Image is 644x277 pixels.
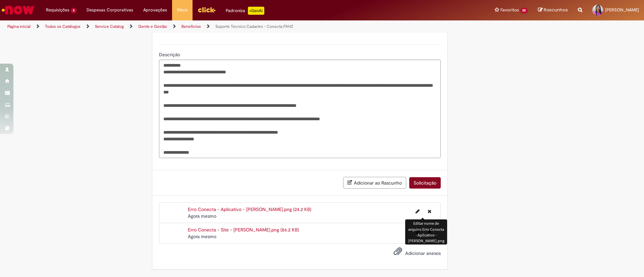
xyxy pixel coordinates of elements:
[188,227,299,233] a: Erro Conecta - Site - [PERSON_NAME].png (86.2 KB)
[188,206,311,212] a: Erro Conecta - Aplicativo - [PERSON_NAME].png (24.2 KB)
[95,24,124,29] a: Service Catalog
[248,7,264,15] p: +GenAi
[159,52,181,58] span: Descrição
[392,245,404,261] button: Adicionar anexos
[177,7,187,13] span: More
[7,24,31,29] a: Página inicial
[520,8,528,13] span: 20
[198,5,216,15] img: click_logo_yellow_360x200.png
[405,219,447,245] div: Editar nome de arquivo Erro Conecta - Aplicativo - [PERSON_NAME].png
[87,7,133,13] span: Despesas Corporativas
[412,206,424,217] button: Editar nome de arquivo Erro Conecta - Aplicativo - Shirley.png
[424,206,435,217] button: Excluir Erro Conecta - Aplicativo - Shirley.png
[71,8,76,13] span: 4
[409,177,441,189] button: Solicitação
[544,7,568,13] span: Rascunhos
[605,7,639,13] span: [PERSON_NAME]
[226,7,264,15] div: Padroniza
[500,7,519,13] span: Favoritos
[138,24,167,29] a: Gente e Gestão
[143,7,167,13] span: Aprovações
[343,177,406,189] button: Adicionar ao Rascunho
[5,20,424,33] ul: Trilhas de página
[215,24,293,29] a: Suporte Técnico Cadastro - Conecta FAHZ
[159,60,441,158] textarea: Descrição
[45,24,80,29] a: Todos os Catálogos
[188,233,216,239] span: Agora mesmo
[188,233,216,239] time: 28/08/2025 12:19:16
[405,251,441,257] span: Adicionar anexos
[188,213,216,219] span: Agora mesmo
[538,7,568,13] a: Rascunhos
[188,213,216,219] time: 28/08/2025 12:19:17
[181,24,201,29] a: Benefícios
[1,3,35,17] img: ServiceNow
[46,7,69,13] span: Requisições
